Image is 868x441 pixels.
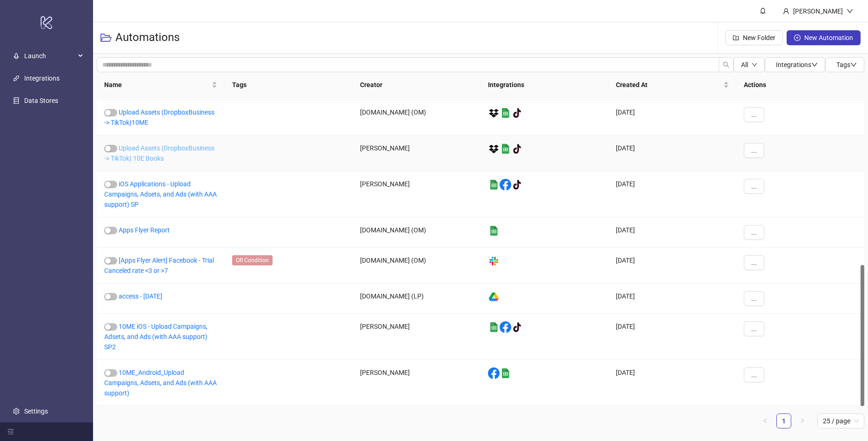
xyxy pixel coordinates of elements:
th: Created At [608,72,736,98]
button: Tagsdown [825,57,864,72]
span: Launch [24,47,75,65]
span: Tags [836,61,857,68]
span: user [783,8,789,14]
span: down [811,61,818,68]
a: 10ME_Android_Upload Campaigns, Adsets, and Ads (with AAA support) [104,369,217,397]
button: left [758,414,773,428]
button: New Automation [787,30,861,45]
span: ... [751,147,757,154]
span: ... [751,111,757,118]
span: left [762,418,768,423]
div: [DOMAIN_NAME] (OM) [353,248,481,284]
span: search [723,61,729,68]
a: Apps Flyer Report [119,226,170,234]
span: bell [760,7,766,14]
div: [DATE] [608,217,736,248]
li: Previous Page [758,414,773,428]
button: ... [744,225,764,240]
div: [DATE] [608,314,736,360]
h3: Automations [115,30,180,45]
div: [DATE] [608,136,736,171]
th: Creator [353,72,481,98]
div: [DATE] [608,284,736,314]
button: ... [744,321,764,336]
button: ... [744,107,764,122]
span: Name [104,80,210,90]
button: New Folder [725,30,783,45]
span: ... [751,295,757,302]
span: ... [751,229,757,236]
button: Integrationsdown [765,57,825,72]
li: 1 [776,414,791,428]
th: Name [97,72,225,98]
button: ... [744,179,764,194]
span: New Folder [743,34,775,41]
button: ... [744,143,764,158]
button: ... [744,291,764,306]
span: down [752,62,757,68]
div: Page Size [817,414,864,428]
div: [PERSON_NAME] [353,314,481,360]
li: Next Page [795,414,810,428]
div: [PERSON_NAME] [789,6,847,16]
div: [DATE] [608,360,736,406]
span: All [741,61,748,68]
span: New Automation [804,34,853,41]
th: Actions [736,72,864,98]
div: [DATE] [608,248,736,284]
button: ... [744,367,764,382]
span: ... [751,325,757,332]
a: [Apps Flyer Alert] Facebook - Trial Canceled rate <3 or >7 [104,257,214,274]
div: [PERSON_NAME] [353,171,481,217]
a: 1 [777,414,791,428]
div: [DOMAIN_NAME] (OM) [353,217,481,248]
span: 25 / page [823,414,859,428]
th: Integrations [481,72,608,98]
a: Settings [24,407,48,415]
a: 10ME iOS - Upload Campaigns, Adsets, and Ads (with AAA support) SP2 [104,323,207,351]
div: [DATE] [608,100,736,136]
span: ... [751,183,757,190]
span: ... [751,259,757,266]
span: OR Condition [232,255,273,265]
th: Tags [225,72,353,98]
div: [PERSON_NAME] [353,360,481,406]
a: access - [DATE] [119,292,162,300]
span: folder-open [100,32,112,43]
span: rocket [13,53,20,59]
span: folder-add [733,34,739,41]
span: menu-fold [7,428,14,435]
div: [PERSON_NAME] [353,136,481,171]
button: Alldown [734,57,765,72]
div: [DOMAIN_NAME] (LP) [353,284,481,314]
a: Upload Assets (DropboxBusiness -> TikTok) 10E Books [104,144,214,162]
span: Created At [616,80,721,90]
a: iOS Applications - Upload Campaigns, Adsets, and Ads (with AAA support) SP [104,180,217,208]
a: Data Stores [24,97,58,104]
span: Integrations [776,61,818,68]
div: [DOMAIN_NAME] (OM) [353,100,481,136]
span: plus-circle [794,34,801,41]
span: down [847,8,853,14]
span: right [800,418,805,423]
button: right [795,414,810,428]
span: ... [751,371,757,379]
button: ... [744,255,764,270]
div: [DATE] [608,171,736,217]
a: Upload Assets (DropboxBusiness -> TikTok)10ME [104,109,214,126]
a: Integrations [24,75,60,82]
span: down [850,61,857,68]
